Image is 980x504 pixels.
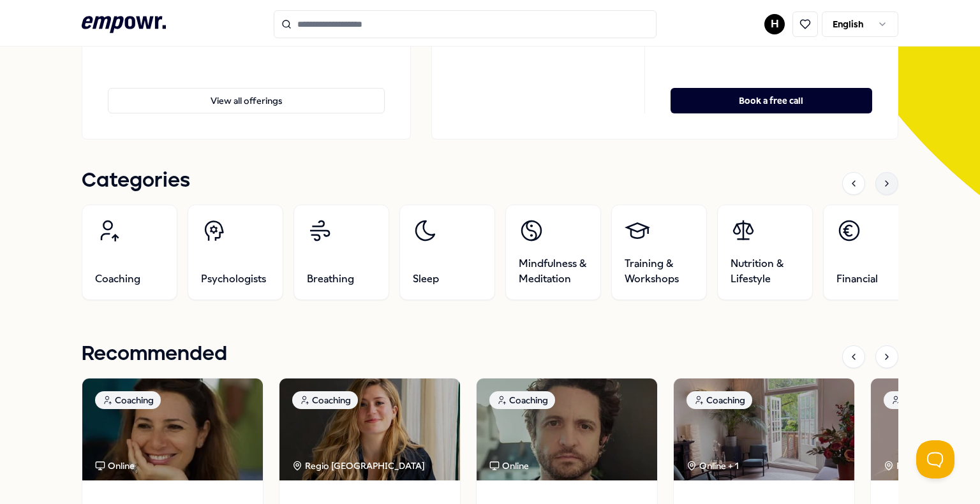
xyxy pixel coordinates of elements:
[717,205,813,300] a: Nutrition & Lifestyle
[188,205,283,300] a: Psychologists
[201,271,266,287] span: Psychologists
[293,205,389,300] a: Breathing
[108,68,385,113] a: View all offerings
[674,378,854,480] img: package image
[82,165,190,197] h1: Categories
[764,14,785,34] button: H
[82,338,227,370] h1: Recommended
[611,205,707,300] a: Training & Workshops
[95,459,135,473] div: Online
[505,205,601,300] a: Mindfulness & Meditation
[413,271,439,287] span: Sleep
[292,459,427,473] div: Regio [GEOGRAPHIC_DATA]
[625,256,694,287] span: Training & Workshops
[279,378,460,480] img: package image
[95,271,140,287] span: Coaching
[477,378,657,480] img: package image
[82,205,177,300] a: Coaching
[82,378,263,480] img: package image
[916,440,954,479] iframe: Help Scout Beacon - Open
[307,271,354,287] span: Breathing
[399,205,495,300] a: Sleep
[489,391,555,409] div: Coaching
[489,459,529,473] div: Online
[671,88,872,113] button: Book a free call
[687,459,739,473] div: Online + 1
[823,205,919,300] a: Financial
[108,88,385,113] button: View all offerings
[687,391,752,409] div: Coaching
[292,391,358,409] div: Coaching
[519,256,588,287] span: Mindfulness & Meditation
[274,10,657,38] input: Search for products, categories or subcategories
[884,391,949,409] div: Coaching
[836,271,878,287] span: Financial
[95,391,161,409] div: Coaching
[731,256,799,287] span: Nutrition & Lifestyle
